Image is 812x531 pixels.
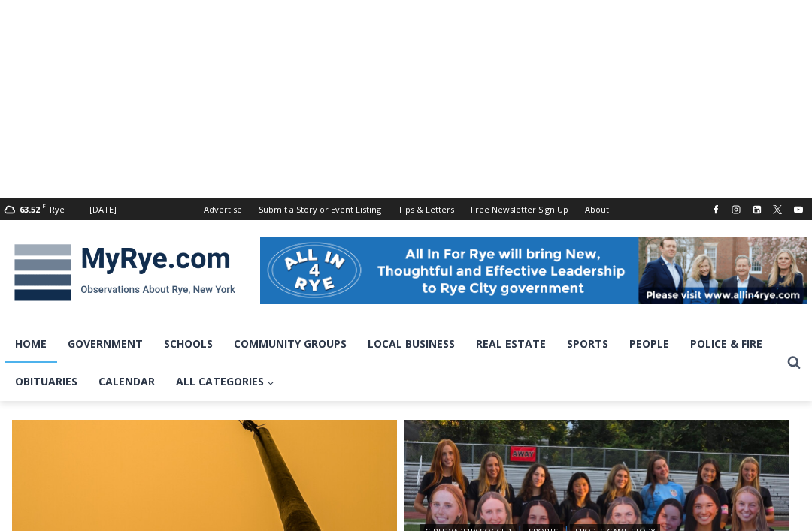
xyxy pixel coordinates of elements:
a: Advertise [195,198,250,220]
img: All in for Rye [260,237,807,304]
a: YouTube [789,201,807,219]
a: Tips & Letters [389,198,462,220]
a: All Categories [165,363,285,400]
span: 63.52 [20,204,40,215]
a: Calendar [88,363,165,400]
a: Police & Fire [680,325,773,363]
a: Local Business [357,325,465,363]
a: Linkedin [748,201,766,219]
nav: Secondary Navigation [195,198,617,220]
a: Community Groups [223,325,357,363]
a: Obituaries [5,363,88,400]
a: Submit a Story or Event Listing [250,198,389,220]
a: Real Estate [465,325,556,363]
a: Home [5,325,57,363]
span: F [42,201,46,210]
a: Free Newsletter Sign Up [462,198,577,220]
a: Instagram [727,201,745,219]
a: Schools [153,325,223,363]
div: Rye [50,203,65,216]
a: People [619,325,680,363]
a: Sports [556,325,619,363]
span: All Categories [176,373,274,390]
a: X [768,201,786,219]
button: View Search Form [780,349,807,376]
a: About [577,198,617,220]
img: MyRye.com [5,234,245,312]
nav: Primary Navigation [5,325,780,401]
a: Government [57,325,153,363]
a: Facebook [707,201,725,219]
div: [DATE] [89,203,117,216]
